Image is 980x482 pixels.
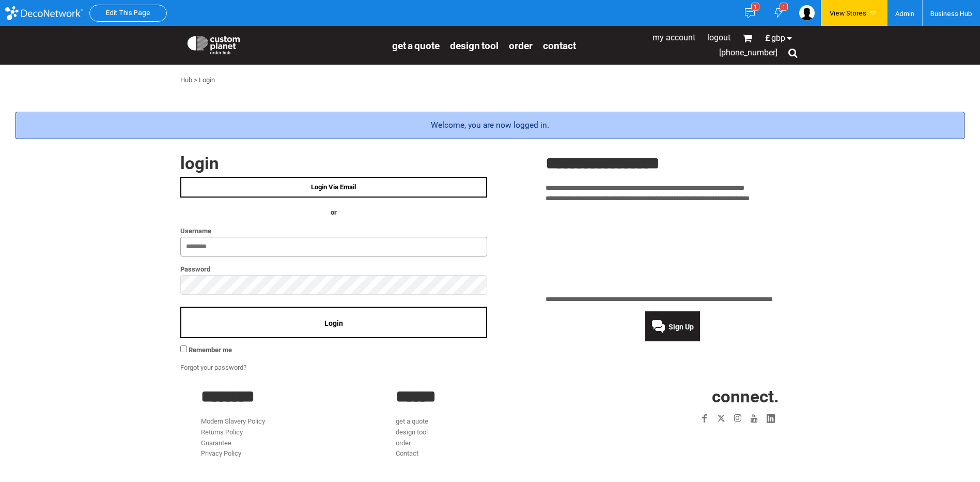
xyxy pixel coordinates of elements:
h2: CONNECT. [590,388,779,405]
a: Edit This Page [106,9,150,17]
a: Contact [396,449,418,457]
div: > [194,75,197,86]
a: Guarantee [201,439,231,447]
span: Login Via Email [311,183,356,191]
label: Username [180,225,487,237]
span: Remember me [189,346,232,354]
a: get a quote [392,39,440,51]
div: Welcome, you are now logged in. [15,112,965,139]
span: Login [324,319,343,327]
a: Returns Policy [201,428,243,436]
span: £ [765,34,771,42]
a: My Account [652,33,695,42]
a: Modern Slavery Policy [201,417,265,425]
img: Custom Planet [185,34,242,54]
a: get a quote [396,417,428,425]
span: design tool [450,40,499,52]
span: order [509,40,533,52]
span: Sign Up [668,323,694,331]
a: Contact [543,39,576,51]
iframe: Customer reviews powered by Trustpilot [636,433,779,445]
h4: OR [180,207,487,218]
div: Login [199,75,215,86]
span: get a quote [392,40,440,52]
input: Remember me [180,345,187,352]
a: Privacy Policy [201,449,241,457]
h2: Login [180,155,487,172]
a: Custom Planet [180,28,387,59]
a: Logout [707,33,730,42]
a: order [396,439,411,447]
iframe: Customer reviews powered by Trustpilot [546,210,800,288]
span: Contact [543,40,576,52]
a: order [509,39,533,51]
a: design tool [450,39,499,51]
a: Forgot your password? [180,364,246,371]
a: Hub [180,76,192,84]
div: 1 [780,3,788,11]
span: GBP [771,34,785,42]
span: [PHONE_NUMBER] [719,48,777,57]
label: Password [180,263,487,275]
div: 1 [751,3,759,11]
a: Login Via Email [180,177,487,198]
a: design tool [396,428,428,436]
